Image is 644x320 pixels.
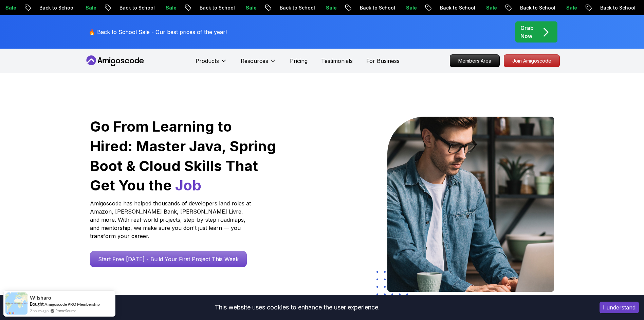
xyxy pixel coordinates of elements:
h1: Go From Learning to Hired: Master Java, Spring Boot & Cloud Skills That Get You the [90,117,277,195]
p: Grab Now [520,24,534,40]
span: Job [175,176,201,194]
p: Back to School [112,4,159,11]
span: 2 hours ago [30,308,49,314]
button: Resources [241,57,276,70]
a: Pricing [290,57,308,65]
span: Bought [30,301,44,307]
button: Products [196,57,227,70]
p: Back to School [353,4,399,11]
p: Join Amigoscode [504,55,559,67]
a: Testimonials [321,57,353,65]
a: ProveSource [55,308,76,314]
p: Back to School [273,4,319,11]
p: Sale [78,4,100,11]
p: Back to School [513,4,559,11]
p: Back to School [32,4,78,11]
p: 🔥 Back to School Sale - Our best prices of the year! [89,28,227,36]
a: Amigoscode PRO Membership [44,301,100,307]
p: Sale [159,4,180,11]
p: Sale [399,4,421,11]
p: Back to School [433,4,479,11]
span: Wilsharo [30,295,51,301]
p: Sale [319,4,341,11]
p: Back to School [192,4,239,11]
img: hero [387,117,554,292]
div: This website uses cookies to enhance the user experience. [5,300,589,315]
a: Join Amigoscode [504,54,560,67]
a: Start Free [DATE] - Build Your First Project This Week [90,251,247,267]
p: Amigoscode has helped thousands of developers land roles at Amazon, [PERSON_NAME] Bank, [PERSON_N... [90,199,253,240]
p: Products [196,57,219,65]
p: Back to School [593,4,639,11]
p: Sale [239,4,260,11]
p: Resources [241,57,268,65]
p: Sale [559,4,581,11]
img: provesource social proof notification image [5,292,27,315]
a: For Business [366,57,400,65]
a: Members Area [450,54,500,67]
p: Sale [479,4,501,11]
button: Accept cookies [600,302,639,313]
